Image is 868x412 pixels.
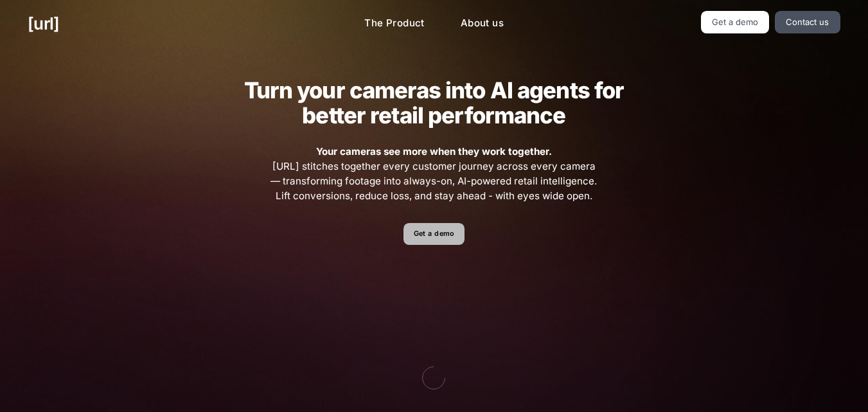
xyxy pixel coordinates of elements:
a: [URL] [28,11,59,36]
h2: Turn your cameras into AI agents for better retail performance [224,78,644,128]
strong: Your cameras see more when they work together. [316,145,552,157]
a: About us [450,11,514,36]
a: Get a demo [403,223,465,246]
a: Get a demo [701,11,770,33]
span: [URL] stitches together every customer journey across every camera — transforming footage into al... [269,145,599,203]
a: The Product [354,11,435,36]
a: Contact us [775,11,840,33]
